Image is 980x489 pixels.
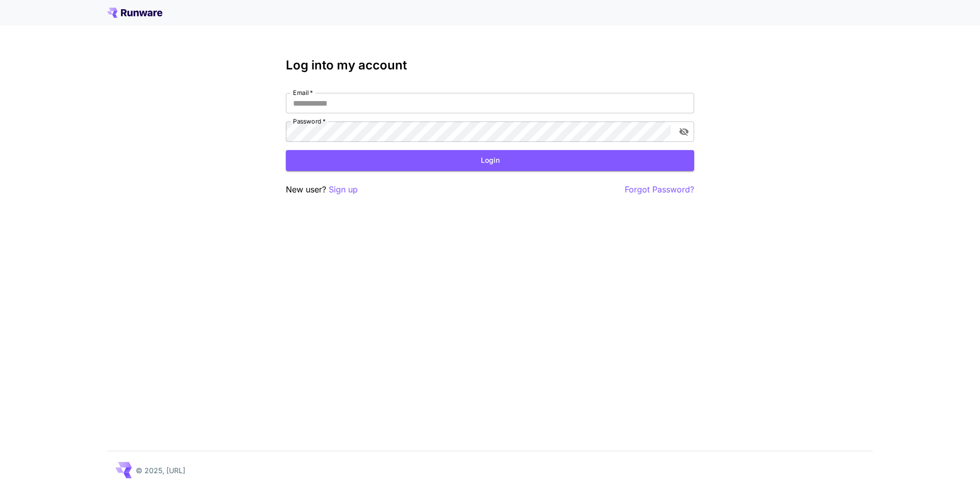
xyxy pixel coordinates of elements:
[329,183,358,196] button: Sign up
[293,117,326,126] label: Password
[675,123,693,141] button: toggle password visibility
[625,183,694,196] button: Forgot Password?
[286,183,358,196] p: New user?
[286,150,694,171] button: Login
[136,465,185,476] p: © 2025, [URL]
[293,88,313,97] label: Email
[286,58,694,72] h3: Log into my account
